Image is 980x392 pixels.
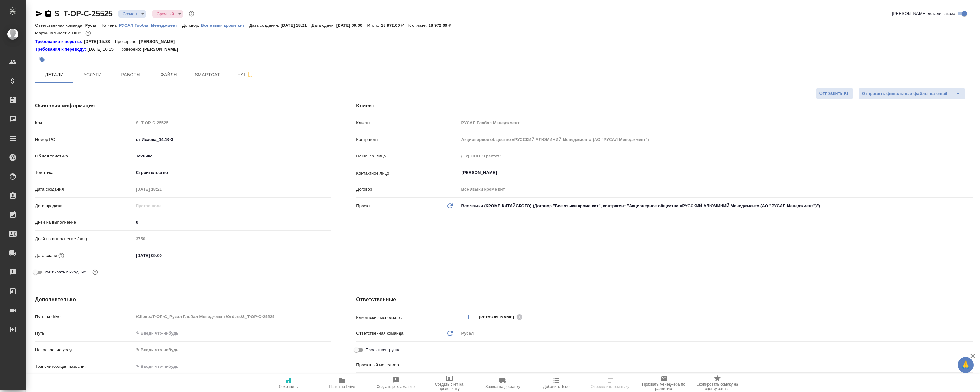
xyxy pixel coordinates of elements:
input: Пустое поле [134,312,331,321]
input: Пустое поле [134,118,331,127]
input: ✎ Введи что-нибудь [134,251,190,260]
div: ✎ Введи что-нибудь [136,347,323,353]
div: [PERSON_NAME] [479,313,525,321]
h4: Клиент [356,102,973,110]
p: Клиент [356,120,459,126]
button: Заявка на доставку [476,374,530,392]
div: Нажми, чтобы открыть папку с инструкцией [35,46,87,53]
button: Скопировать ссылку на оценку заказа [691,374,744,392]
button: Отправить КП [816,88,853,99]
p: [PERSON_NAME] [139,39,179,45]
p: [DATE] 18:21 [281,23,312,28]
a: Требования к верстке: [35,39,84,45]
span: Услуги [77,71,108,79]
button: Добавить менеджера [461,309,476,325]
p: К оплате: [408,23,429,28]
div: Все языки (КРОМЕ КИТАЙСКОГО) (Договор "Все языки кроме кит", контрагент "Акционерное общество «РУ... [459,200,973,211]
button: Выбери, если сб и вс нужно считать рабочими днями для выполнения заказа. [91,268,99,276]
p: Дата сдачи [35,252,57,259]
p: 18 972,00 ₽ [381,23,408,28]
button: 0.00 RUB; [84,29,92,37]
input: Пустое поле [459,185,973,194]
span: [PERSON_NAME] [479,314,518,320]
p: Итого: [367,23,381,28]
div: Создан [118,10,146,18]
p: Договор: [182,23,201,28]
span: Отправить финальные файлы на email [862,90,947,98]
p: Код [35,120,134,126]
span: Заявка на доставку [485,384,520,389]
span: Учитывать выходные [44,269,86,275]
button: Срочный [155,11,176,17]
p: Контактное лицо [356,170,459,177]
input: Пустое поле [134,201,190,210]
h4: Ответственные [356,296,973,303]
button: Сохранить [262,374,315,392]
button: Создать рекламацию [369,374,423,392]
button: Призвать менеджера по развитию [637,374,691,392]
input: Пустое поле [459,135,973,144]
p: Общая тематика [35,153,134,159]
p: Тематика [35,170,134,176]
button: Добавить Todo [530,374,583,392]
p: Маржинальность: [35,31,71,35]
p: Дней на выполнение [35,219,134,226]
input: Пустое поле [459,118,973,127]
p: Клиентские менеджеры [356,315,459,321]
p: Путь [35,330,134,337]
button: 🙏 [958,357,974,373]
p: 18 972,00 ₽ [429,23,456,28]
button: Определить тематику [583,374,637,392]
div: Создан [152,10,183,18]
p: Наше юр. лицо [356,153,459,159]
span: Проектная группа [365,347,400,353]
span: Сохранить [279,384,298,389]
input: ✎ Введи что-нибудь [134,329,331,338]
p: Дата продажи [35,203,134,209]
a: Все языки кроме кит [201,22,249,28]
div: Техника [134,151,331,162]
span: Призвать менеджера по развитию [641,382,687,391]
span: Папка на Drive [329,384,355,389]
p: [PERSON_NAME] [143,46,183,53]
span: Файлы [154,71,184,79]
p: Договор [356,186,459,192]
p: Русал [85,23,102,28]
button: Скопировать ссылку для ЯМессенджера [35,10,43,18]
span: Smartcat [192,71,223,79]
div: Нажми, чтобы открыть папку с инструкцией [35,39,84,45]
p: Ответственная команда: [35,23,85,28]
div: Русал [459,328,973,339]
p: [DATE] 09:00 [336,23,367,28]
input: ✎ Введи что-нибудь [134,135,331,144]
input: Пустое поле [134,234,331,243]
p: Проверено: [115,39,139,45]
span: Отправить КП [819,90,850,97]
p: Номер PO [35,136,134,143]
div: Строительство [134,167,331,178]
span: Скопировать ссылку на оценку заказа [694,382,740,391]
input: ✎ Введи что-нибудь [134,218,331,227]
span: 🙏 [960,358,971,372]
button: Open [969,316,971,318]
button: Создать счет на предоплату [423,374,476,392]
p: Клиент: [102,23,119,28]
svg: Подписаться [246,71,254,78]
span: Создать счет на предоплату [426,382,472,391]
div: ✎ Введи что-нибудь [134,345,331,355]
input: ✎ Введи что-нибудь [134,362,331,371]
h4: Дополнительно [35,296,331,303]
button: Open [969,172,971,173]
span: Добавить Todo [543,384,569,389]
button: Создан [121,11,139,17]
a: S_T-OP-C-25525 [54,9,113,18]
button: Добавить тэг [35,53,49,67]
span: Определить тематику [591,384,629,389]
p: Дата создания: [249,23,281,28]
p: Все языки кроме кит [201,23,249,28]
a: РУСАЛ Глобал Менеджмент [119,22,182,28]
p: [DATE] 15:38 [84,39,115,45]
p: Дата создания [35,186,134,192]
p: [DATE] 10:15 [87,46,118,53]
button: Скопировать ссылку [44,10,52,18]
